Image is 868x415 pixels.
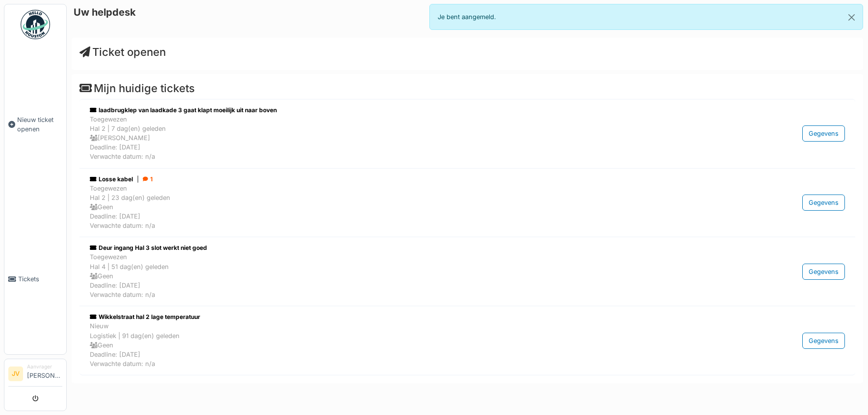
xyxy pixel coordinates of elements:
a: Wikkelstraat hal 2 lage temperatuur NieuwLogistiek | 91 dag(en) geleden GeenDeadline: [DATE]Verwa... [87,310,847,371]
a: Deur ingang Hal 3 slot werkt niet goed ToegewezenHal 4 | 51 dag(en) geleden GeenDeadline: [DATE]V... [87,241,847,302]
div: Gegevens [802,125,845,142]
a: Nieuw ticket openen [4,45,66,204]
div: Wikkelstraat hal 2 lage temperatuur [90,313,721,321]
div: Nieuw Logistiek | 91 dag(en) geleden Geen Deadline: [DATE] Verwachte datum: n/a [90,321,721,368]
div: Je bent aangemeld. [429,4,864,30]
div: Deur ingang Hal 3 slot werkt niet goed [90,244,721,252]
div: Aanvrager [27,363,62,370]
div: 1 [143,175,153,184]
a: laadbrugklep van laadkade 3 gaat klapt moeilijk uit naar boven ToegewezenHal 2 | 7 dag(en) gelede... [87,103,847,164]
span: Tickets [18,274,62,284]
h4: Mijn huidige tickets [79,82,855,95]
span: Nieuw ticket openen [17,115,62,134]
div: Gegevens [802,195,845,211]
div: Toegewezen Hal 2 | 23 dag(en) geleden Geen Deadline: [DATE] Verwachte datum: n/a [90,184,721,231]
div: Gegevens [802,333,845,349]
div: Toegewezen Hal 4 | 51 dag(en) geleden Geen Deadline: [DATE] Verwachte datum: n/a [90,252,721,299]
div: Losse kabel [90,175,721,184]
a: Ticket openen [79,46,166,58]
h6: Uw helpdesk [74,6,136,18]
img: Badge_color-CXgf-gQk.svg [21,10,50,39]
li: [PERSON_NAME] [27,363,62,384]
button: Close [841,4,863,30]
div: laadbrugklep van laadkade 3 gaat klapt moeilijk uit naar boven [90,106,721,115]
div: Gegevens [802,264,845,280]
a: Losse kabel| 1 ToegewezenHal 2 | 23 dag(en) geleden GeenDeadline: [DATE]Verwachte datum: n/a Gege... [87,172,847,233]
div: Toegewezen Hal 2 | 7 dag(en) geleden [PERSON_NAME] Deadline: [DATE] Verwachte datum: n/a [90,115,721,162]
span: | [137,175,139,184]
a: Tickets [4,204,66,355]
a: JV Aanvrager[PERSON_NAME] [8,363,62,387]
li: JV [8,366,23,381]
